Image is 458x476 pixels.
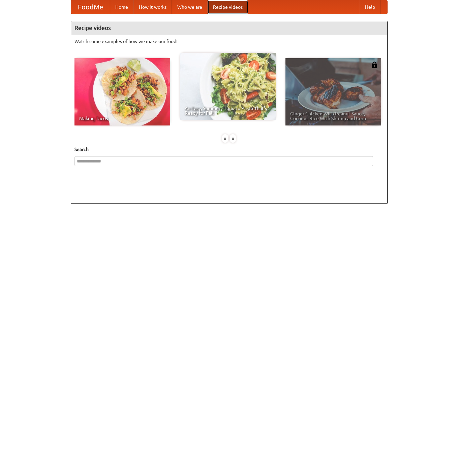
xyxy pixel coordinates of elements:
div: » [230,134,236,143]
a: An Easy, Summery Tomato Pasta That's Ready for Fall [180,53,276,120]
h4: Recipe videos [71,21,387,35]
a: How it works [133,0,172,14]
a: Home [110,0,133,14]
a: FoodMe [71,0,110,14]
a: Making Tacos [74,58,170,125]
a: Help [360,0,380,14]
a: Who we are [172,0,208,14]
h5: Search [74,146,384,153]
img: 483408.png [371,62,378,68]
a: Recipe videos [208,0,248,14]
p: Watch some examples of how we make our food! [74,38,384,45]
span: An Easy, Summery Tomato Pasta That's Ready for Fall [185,106,271,115]
div: « [222,134,228,143]
span: Making Tacos [79,116,165,121]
